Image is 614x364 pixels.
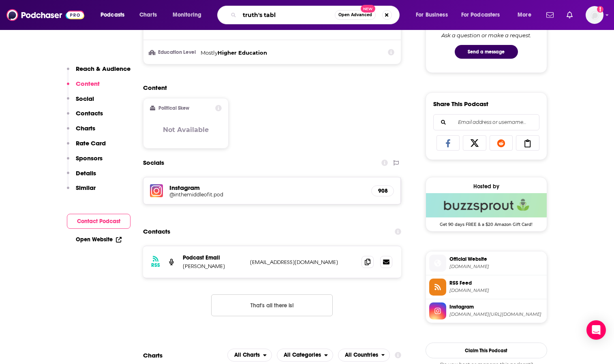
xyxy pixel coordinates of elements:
[234,352,260,358] span: All Charts
[225,6,407,24] div: Search podcasts, credits, & more...
[586,6,603,24] span: Logged in as BenLaurro
[426,217,547,227] span: Get 90 days FREE & a $20 Amazon Gift Card!
[338,349,390,362] h2: Countries
[429,255,543,272] a: Official Website[DOMAIN_NAME]
[211,294,333,316] button: Nothing here.
[490,135,513,151] a: Share on Reddit
[67,124,95,139] button: Charts
[455,45,518,59] button: Send a message
[426,183,547,190] div: Hosted by
[150,184,163,197] img: iconImage
[597,6,603,13] svg: Add a profile image
[240,9,335,21] input: Search podcasts, credits, & more...
[67,65,131,80] button: Reach & Audience
[463,135,486,151] a: Share on X/Twitter
[436,135,460,151] a: Share on Facebook
[76,109,103,117] p: Contacts
[426,193,547,226] a: Buzzsprout Deal: Get 90 days FREE & a $20 Amazon Gift Card!
[512,9,541,21] button: open menu
[338,349,390,362] button: open menu
[67,80,100,95] button: Content
[67,184,96,199] button: Similar
[449,303,543,311] span: Instagram
[429,279,543,296] a: RSS Feed[DOMAIN_NAME]
[441,32,531,38] div: Ask a question or make a request.
[456,9,512,21] button: open menu
[169,192,365,198] a: @inthemiddleofit.pod
[67,139,106,154] button: Rate Card
[76,65,131,72] p: Reach & Audience
[518,9,531,21] span: More
[449,255,543,263] span: Official Website
[67,154,103,169] button: Sponsors
[183,263,244,270] p: [PERSON_NAME]
[345,352,378,358] span: All Countries
[277,349,333,362] h2: Categories
[76,80,100,87] p: Content
[449,311,543,317] span: instagram.com/inthemiddleofit.pod
[440,115,533,130] input: Email address or username...
[416,9,448,21] span: For Business
[139,9,157,21] span: Charts
[67,95,94,110] button: Social
[151,262,160,268] h3: RSS
[426,343,547,358] button: Claim This Podcast
[169,184,365,192] h5: Instagram
[183,254,244,261] p: Podcast Email
[150,50,197,55] h3: Education Level
[338,13,372,17] span: Open Advanced
[76,95,94,102] p: Social
[76,184,96,192] p: Similar
[429,302,543,319] a: Instagram[DOMAIN_NAME][URL][DOMAIN_NAME]
[101,9,124,21] span: Podcasts
[250,259,355,266] p: [EMAIL_ADDRESS][DOMAIN_NAME]
[67,214,131,229] button: Contact Podcast
[67,109,103,124] button: Contacts
[361,5,375,13] span: New
[163,126,209,134] h3: Not Available
[335,10,376,20] button: Open AdvancedNew
[378,187,387,194] h5: 908
[143,155,164,170] h2: Socials
[563,8,576,22] a: Show notifications dropdown
[6,7,84,23] img: Podchaser - Follow, Share and Rate Podcasts
[169,192,299,198] h5: @inthemiddleofit.pod
[433,100,488,108] h3: Share This Podcast
[95,9,135,21] button: open menu
[201,49,218,56] span: Mostly
[586,6,603,24] button: Show profile menu
[143,351,163,359] h2: Charts
[516,135,539,151] a: Copy Link
[449,287,543,294] span: feeds.buzzsprout.com
[543,8,557,22] a: Show notifications dropdown
[277,349,333,362] button: open menu
[449,279,543,287] span: RSS Feed
[227,349,272,362] button: open menu
[76,236,122,243] a: Open Website
[426,193,547,217] img: Buzzsprout Deal: Get 90 days FREE & a $20 Amazon Gift Card!
[410,9,458,21] button: open menu
[76,124,95,132] p: Charts
[173,9,201,21] span: Monitoring
[76,139,106,147] p: Rate Card
[449,264,543,270] span: inthemiddleofit.buzzsprout.com
[218,49,267,56] span: Higher Education
[143,224,170,239] h2: Contacts
[227,349,272,362] h2: Platforms
[433,114,539,130] div: Search followers
[586,320,606,340] div: Open Intercom Messenger
[461,9,500,21] span: For Podcasters
[143,84,395,92] h2: Content
[76,169,96,177] p: Details
[67,169,96,184] button: Details
[167,9,212,21] button: open menu
[134,9,162,21] a: Charts
[158,105,189,111] h2: Political Skew
[586,6,603,24] img: User Profile
[76,154,103,162] p: Sponsors
[284,352,321,358] span: All Categories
